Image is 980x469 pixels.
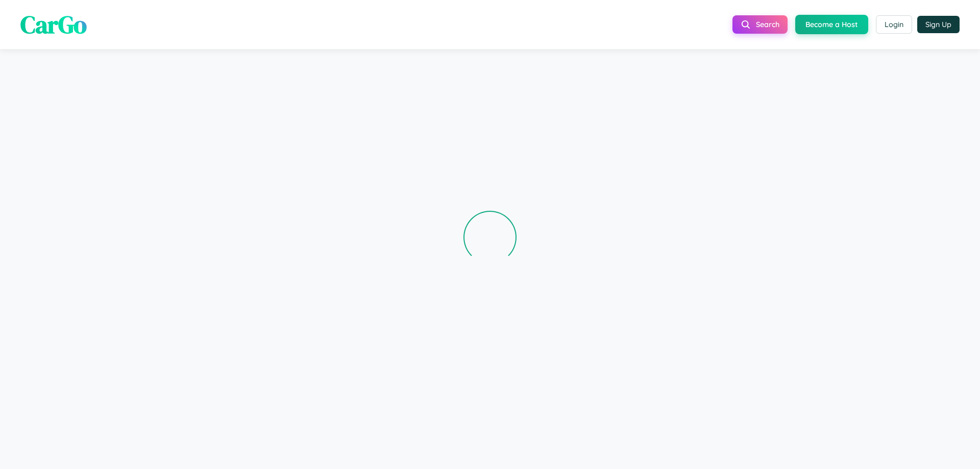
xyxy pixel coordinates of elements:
[876,15,912,34] button: Login
[732,15,788,34] button: Search
[20,8,87,41] span: CarGo
[795,15,868,34] button: Become a Host
[917,16,960,33] button: Sign Up
[756,20,779,29] span: Search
